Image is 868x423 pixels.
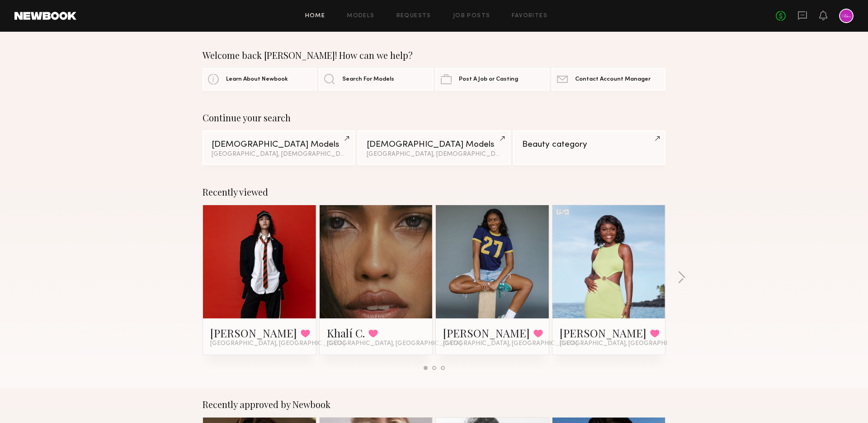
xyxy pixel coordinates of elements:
span: Contact Account Manager [575,77,651,82]
a: Requests [396,13,431,19]
a: [PERSON_NAME] [443,326,530,340]
span: [GEOGRAPHIC_DATA], [GEOGRAPHIC_DATA] [560,340,694,347]
a: Beauty category [513,130,665,165]
div: [DEMOGRAPHIC_DATA] Models [212,140,346,149]
div: Recently approved by Newbook [203,399,665,410]
div: [DEMOGRAPHIC_DATA] Models [367,140,501,149]
a: [DEMOGRAPHIC_DATA] Models[GEOGRAPHIC_DATA], [DEMOGRAPHIC_DATA] / [DEMOGRAPHIC_DATA] [358,130,510,165]
div: [GEOGRAPHIC_DATA], [DEMOGRAPHIC_DATA] [212,151,346,158]
a: Khalí C. [327,326,365,340]
span: Search For Models [342,77,394,82]
span: [GEOGRAPHIC_DATA], [GEOGRAPHIC_DATA] [327,340,462,347]
a: Post A Job or Casting [435,68,549,91]
div: [GEOGRAPHIC_DATA], [DEMOGRAPHIC_DATA] / [DEMOGRAPHIC_DATA] [367,151,501,158]
span: Learn About Newbook [226,77,288,82]
a: Search For Models [319,68,433,91]
a: Favorites [512,13,547,19]
a: Job Posts [453,13,491,19]
a: Models [347,13,374,19]
div: Welcome back [PERSON_NAME]! How can we help? [203,50,665,61]
div: Recently viewed [203,187,665,197]
a: Home [305,13,325,19]
span: [GEOGRAPHIC_DATA], [GEOGRAPHIC_DATA] [210,340,345,347]
a: [PERSON_NAME] [560,326,646,340]
a: [DEMOGRAPHIC_DATA] Models[GEOGRAPHIC_DATA], [DEMOGRAPHIC_DATA] [203,130,355,165]
a: Learn About Newbook [203,68,316,91]
span: Post A Job or Casting [459,77,518,82]
span: [GEOGRAPHIC_DATA], [GEOGRAPHIC_DATA] [443,340,578,347]
a: [PERSON_NAME] [210,326,297,340]
div: Continue your search [203,112,665,123]
div: Beauty category [522,140,656,149]
a: Contact Account Manager [552,68,665,91]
